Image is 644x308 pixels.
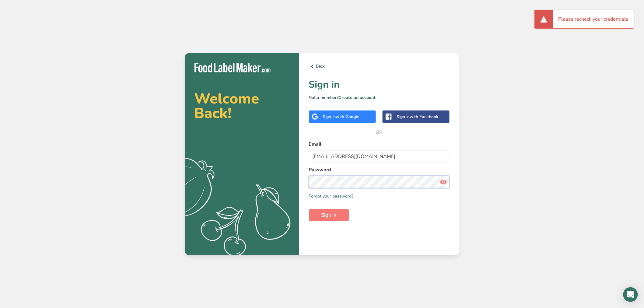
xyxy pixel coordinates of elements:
[623,287,638,302] div: Open Intercom Messenger
[339,95,376,100] a: Create an account
[321,212,337,219] span: Sign in
[194,63,271,73] img: Food Label Maker
[370,123,388,142] span: OR
[309,94,450,101] p: Not a member?
[553,10,634,28] div: Please recheck your credentials
[397,114,438,120] div: Sign in
[309,209,349,221] button: Sign in
[323,114,360,120] div: Sign in
[309,141,450,148] label: Email
[410,114,438,120] span: with Facebook
[309,63,450,70] a: Back
[336,114,360,120] span: with Google
[309,150,450,163] input: Enter Your Email
[309,77,450,92] h1: Sign in
[194,91,289,121] h2: Welcome Back!
[309,193,354,199] a: Forgot your password?
[309,166,450,173] label: Password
